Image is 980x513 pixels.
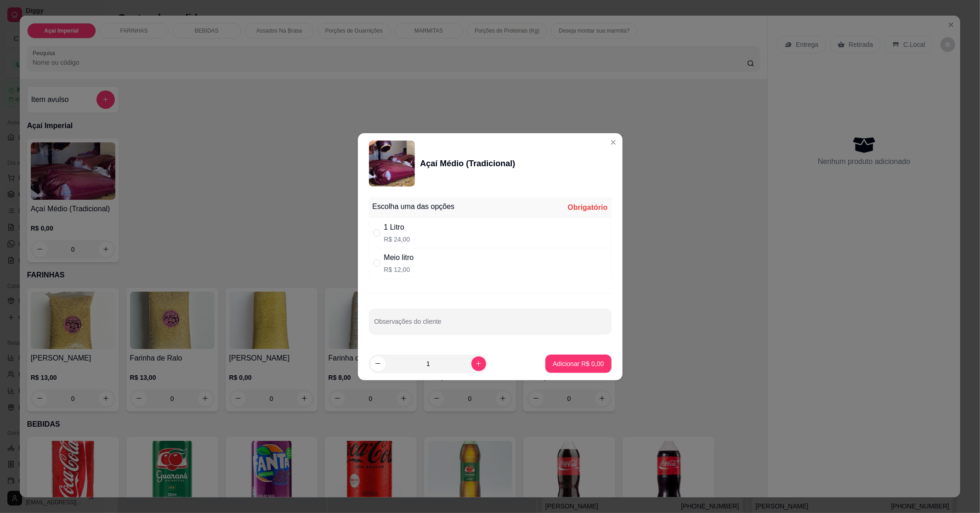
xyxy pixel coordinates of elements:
p: R$ 24,00 [384,235,410,244]
div: Meio litro [384,252,414,263]
img: product-image [369,141,415,186]
div: Obrigatório [567,202,607,213]
p: R$ 12,00 [384,265,414,274]
div: Escolha uma das opções [373,201,455,212]
div: Açaí Médio (Tradicional) [420,157,515,170]
div: 1 Litro [384,222,410,233]
button: Adicionar R$ 0,00 [545,355,611,373]
p: Adicionar R$ 0,00 [553,359,604,368]
input: Observações do cliente [374,321,606,330]
button: increase-product-quantity [471,356,486,371]
button: decrease-product-quantity [371,356,385,371]
button: Close [606,135,621,150]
